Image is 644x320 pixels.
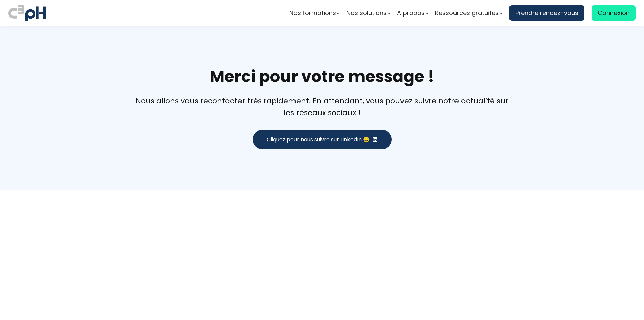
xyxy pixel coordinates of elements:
[253,130,392,149] button: Cliquez pour nous suivre sur LinkedIn 😄
[435,8,499,18] span: Ressources gratuites
[134,66,510,87] h1: Merci pour votre message !
[592,5,636,21] a: Connexion
[598,8,630,18] span: Connexion
[397,8,425,18] span: A propos
[8,3,46,23] img: logo C3PH
[515,8,578,18] span: Prendre rendez-vous
[267,135,370,144] span: Cliquez pour nous suivre sur LinkedIn 😄
[289,8,336,18] span: Nos formations
[134,95,510,119] div: Nous allons vous recontacter très rapidement. En attendant, vous pouvez suivre notre actualité su...
[346,8,387,18] span: Nos solutions
[509,5,584,21] a: Prendre rendez-vous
